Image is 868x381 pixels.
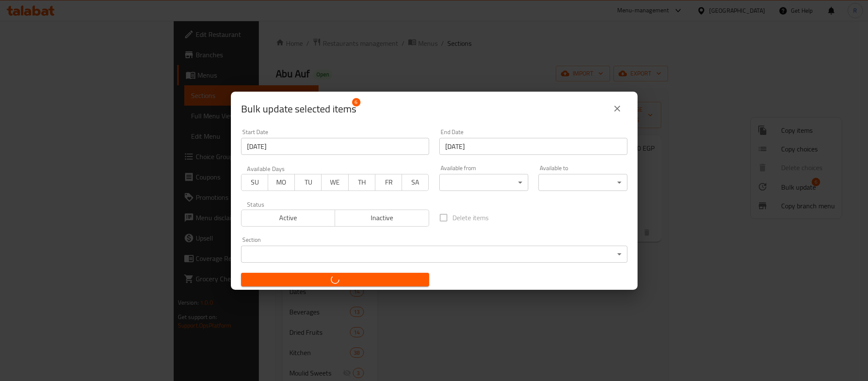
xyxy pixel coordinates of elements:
span: 6 [352,98,361,106]
span: Inactive [338,212,426,224]
span: Delete items [452,213,488,223]
button: close [607,98,627,119]
span: SU [245,176,265,188]
button: TU [294,174,322,191]
button: Active [241,210,336,227]
span: WE [325,176,345,188]
span: MO [272,176,291,188]
button: SA [402,174,429,191]
div: ​ [241,246,627,263]
div: ​ [538,174,627,191]
button: MO [268,174,295,191]
span: FR [379,176,399,188]
button: WE [321,174,348,191]
span: TH [352,176,372,188]
span: Active [245,212,332,224]
span: SA [405,176,425,188]
span: Selected items count [241,102,356,116]
button: TH [348,174,375,191]
span: TU [298,176,318,188]
button: SU [241,174,268,191]
button: Inactive [335,210,429,227]
button: FR [375,174,402,191]
div: ​ [439,174,528,191]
